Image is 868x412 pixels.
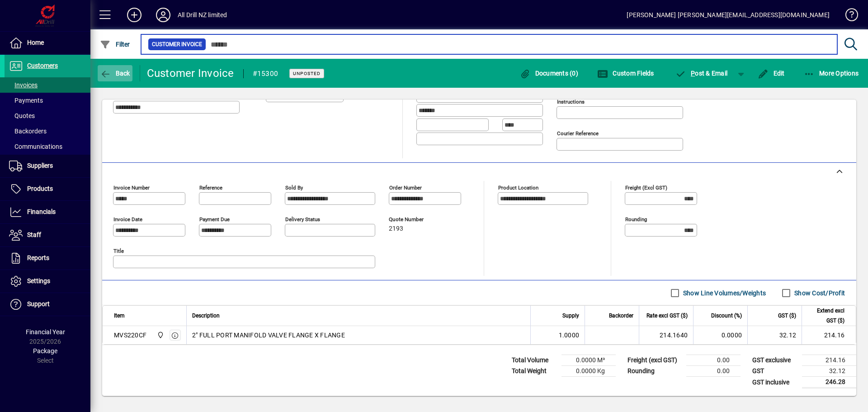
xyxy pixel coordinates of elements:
[5,270,90,293] a: Settings
[114,331,146,340] div: MVS220CF
[627,8,830,22] div: [PERSON_NAME] [PERSON_NAME][EMAIL_ADDRESS][DOMAIN_NAME]
[755,65,787,81] button: Edit
[5,201,90,223] a: Financials
[559,331,580,340] span: 1.0000
[192,311,220,321] span: Description
[389,225,403,232] span: 2193
[748,377,802,388] td: GST inclusive
[557,130,599,137] mat-label: Courier Reference
[285,216,320,223] mat-label: Delivery status
[149,7,178,23] button: Profile
[711,311,742,321] span: Discount (%)
[27,300,50,308] span: Support
[597,70,654,77] span: Custom Fields
[199,216,230,223] mat-label: Payment due
[113,248,124,254] mat-label: Title
[100,41,130,48] span: Filter
[120,7,149,23] button: Add
[5,32,90,54] a: Home
[178,8,227,22] div: All Drill NZ limited
[9,128,47,135] span: Backorders
[748,366,802,377] td: GST
[114,311,125,321] span: Item
[5,139,90,154] a: Communications
[90,65,140,81] app-page-header-button: Back
[98,36,132,52] button: Filter
[192,331,345,340] span: 2" FULL PORT MANIFOLD VALVE FLANGE X FLANGE
[807,306,844,326] span: Extend excl GST ($)
[691,70,695,77] span: P
[802,326,856,344] td: 214.16
[802,377,856,388] td: 246.28
[5,93,90,108] a: Payments
[561,366,616,377] td: 0.0000 Kg
[839,2,857,31] a: Knowledge Base
[113,216,142,223] mat-label: Invoice date
[507,355,561,366] td: Total Volume
[758,70,785,77] span: Edit
[152,40,202,49] span: Customer Invoice
[27,62,58,69] span: Customers
[519,70,578,77] span: Documents (0)
[561,355,616,366] td: 0.0000 M³
[389,185,422,191] mat-label: Order number
[9,97,43,104] span: Payments
[100,70,130,77] span: Back
[155,330,165,340] span: All Drill NZ Limited
[645,331,688,340] div: 214.1640
[293,71,321,76] span: Unposted
[285,185,303,191] mat-label: Sold by
[625,185,667,191] mat-label: Freight (excl GST)
[27,254,49,261] span: Reports
[113,185,150,191] mat-label: Invoice number
[9,81,38,89] span: Invoices
[681,289,766,298] label: Show Line Volumes/Weights
[5,178,90,200] a: Products
[623,355,686,366] td: Freight (excl GST)
[671,65,732,81] button: Post & Email
[747,326,802,344] td: 32.12
[686,366,741,377] td: 0.00
[5,224,90,246] a: Staff
[5,155,90,177] a: Suppliers
[5,247,90,270] a: Reports
[5,123,90,139] a: Backorders
[675,70,728,77] span: ost & Email
[27,208,56,215] span: Financials
[609,311,633,321] span: Backorder
[27,185,53,192] span: Products
[27,162,53,169] span: Suppliers
[623,366,686,377] td: Rounding
[498,185,538,191] mat-label: Product location
[693,326,747,344] td: 0.0000
[199,185,222,191] mat-label: Reference
[778,311,796,321] span: GST ($)
[253,66,278,81] div: #15300
[748,355,802,366] td: GST exclusive
[389,217,443,223] span: Quote number
[33,347,57,355] span: Package
[804,70,859,77] span: More Options
[793,289,845,298] label: Show Cost/Profit
[27,277,50,284] span: Settings
[562,311,579,321] span: Supply
[27,231,41,238] span: Staff
[686,355,741,366] td: 0.00
[9,143,62,150] span: Communications
[98,65,132,81] button: Back
[646,311,688,321] span: Rate excl GST ($)
[147,66,234,81] div: Customer Invoice
[5,108,90,123] a: Quotes
[27,39,44,46] span: Home
[802,366,856,377] td: 32.12
[507,366,561,377] td: Total Weight
[5,77,90,93] a: Invoices
[517,65,580,81] button: Documents (0)
[9,112,35,119] span: Quotes
[557,99,585,105] mat-label: Instructions
[802,355,856,366] td: 214.16
[625,216,647,223] mat-label: Rounding
[802,65,861,81] button: More Options
[26,328,65,336] span: Financial Year
[5,293,90,316] a: Support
